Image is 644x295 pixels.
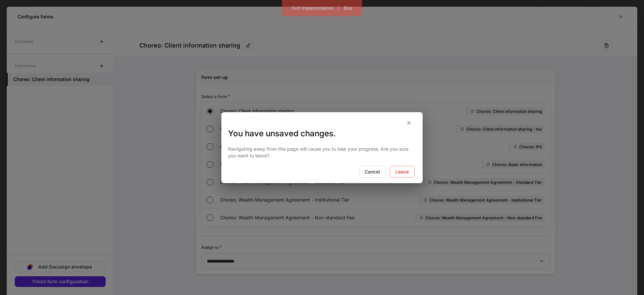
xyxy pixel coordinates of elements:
[292,6,333,10] div: Exit Impersonation
[228,146,416,159] p: Navigating away from this page will cause you to lose your progress. Are you sure you want to leave?
[395,169,409,174] div: Leave
[359,166,386,178] button: Cancel
[365,169,380,174] div: Cancel
[228,128,416,139] h3: You have unsaved changes.
[390,166,415,178] button: Leave
[344,6,353,10] div: Blur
